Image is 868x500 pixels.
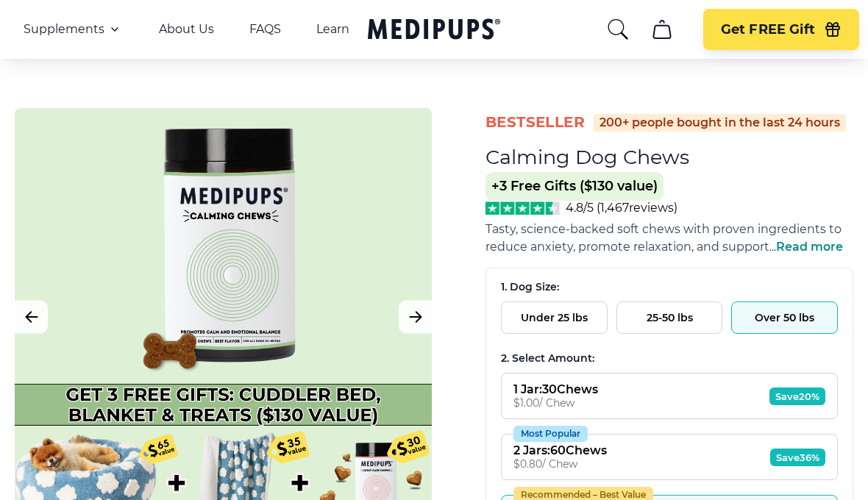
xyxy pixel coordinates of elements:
button: 1 Jar:30Chews$1.00/ ChewSave20% [501,373,838,419]
button: Get FREE Gift [703,9,859,50]
span: +3 Free Gifts ($130 value) [485,172,664,201]
a: FAQS [249,22,281,37]
button: Over 50 lbs [731,301,838,334]
h1: Calming Dog Chews [485,145,689,169]
button: cart [644,12,680,47]
span: Tasty, science-backed soft chews with proven ingredients to [485,222,842,236]
span: Read more [776,240,843,254]
button: search [606,18,630,41]
a: Medipups [368,15,500,46]
a: About Us [159,22,214,37]
a: Learn [316,22,349,37]
span: Supplements [24,22,104,37]
button: Supplements [24,21,124,38]
div: 1 Jar : 30 Chews [513,382,598,396]
span: Save 20% [769,387,825,405]
div: Most Popular [513,426,588,442]
div: $ 0.80 / Chew [513,457,607,471]
div: 200+ people bought in the last 24 hours [594,114,846,132]
button: Previous Image [15,300,48,333]
div: 2. Select Amount: [501,351,838,365]
span: Get FREE Gift [721,21,815,38]
img: Stars - 4.8 [485,201,560,215]
button: Most Popular2 Jars:60Chews$0.80/ ChewSave36% [501,434,838,480]
button: Next Image [399,300,432,333]
div: $ 1.00 / Chew [513,396,598,410]
div: 2 Jars : 60 Chews [513,443,607,457]
span: ... [769,240,843,254]
button: 25-50 lbs [616,301,723,334]
span: reduce anxiety, promote relaxation, and support [485,240,769,254]
button: Under 25 lbs [501,301,608,334]
span: BestSeller [485,113,585,132]
div: 1. Dog Size: [501,280,838,294]
span: 4.8/5 ( 1,467 reviews) [566,201,677,215]
span: Save 36% [770,449,825,466]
